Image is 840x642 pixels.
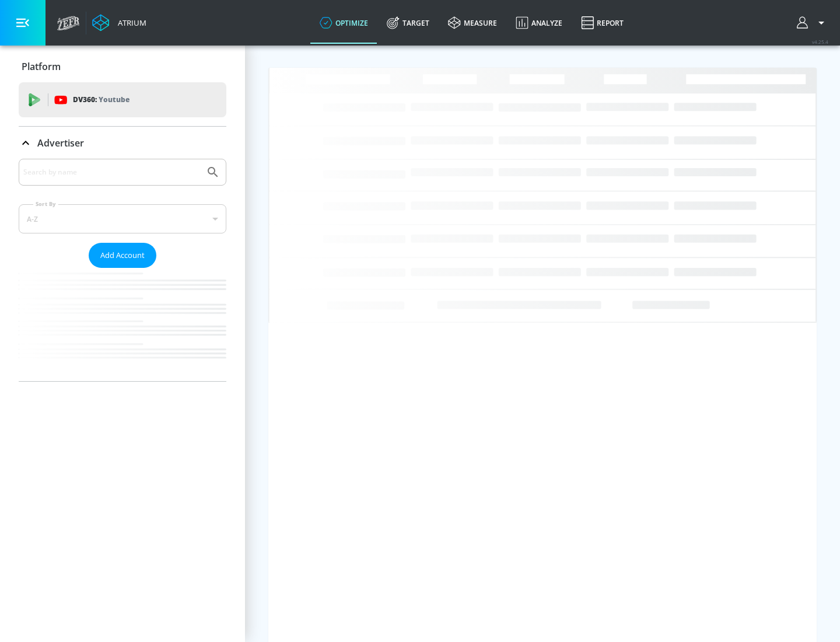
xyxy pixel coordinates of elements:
label: Sort By [33,200,58,208]
div: Atrium [113,18,146,28]
a: Target [377,2,439,44]
p: Platform [22,60,61,73]
a: Analyze [506,2,572,44]
p: Youtube [99,93,129,106]
div: Platform [19,50,226,83]
button: Add Account [89,243,156,268]
span: v 4.25.4 [812,39,828,45]
nav: list of Advertiser [19,268,226,381]
div: DV360: Youtube [19,82,226,117]
p: Advertiser [37,137,84,149]
div: A-Z [19,204,226,233]
span: Add Account [100,249,145,262]
a: Atrium [92,14,146,32]
input: Search by name [23,165,200,180]
p: DV360: [73,93,129,106]
a: optimize [310,2,377,44]
div: Advertiser [19,159,226,381]
a: Report [572,2,633,44]
div: Advertiser [19,127,226,159]
a: measure [439,2,506,44]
